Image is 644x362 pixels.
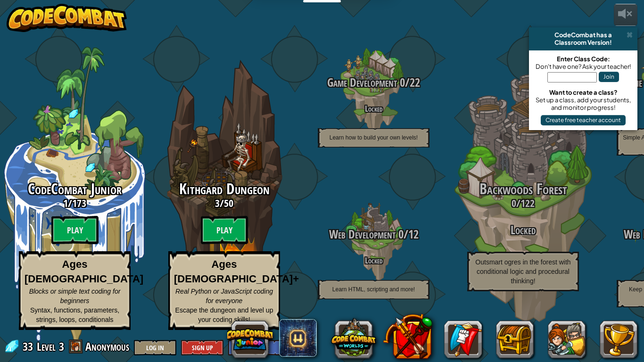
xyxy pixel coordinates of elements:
[149,47,299,346] div: Complete previous world to unlock
[448,197,598,209] h3: /
[332,286,415,293] span: Learn HTML, scripting and more!
[397,74,405,90] span: 0
[479,179,567,199] span: Backwoods Forest
[599,72,619,82] button: Join
[134,340,176,355] button: Log In
[448,224,598,237] h3: Locked
[512,196,516,210] span: 0
[179,179,270,199] span: Kithgard Dungeon
[614,4,637,26] button: Adjust volume
[408,226,419,242] span: 12
[63,196,68,210] span: 1
[475,258,570,285] span: Outsmart ogres in the forest with conditional logic and procedural thinking!
[329,226,396,242] span: Web Development
[330,134,418,141] span: Learn how to build your own levels!
[28,179,122,199] span: CodeCombat Junior
[30,306,119,323] span: Syntax, functions, parameters, strings, loops, conditionals
[201,216,248,244] btn: Play
[174,258,299,285] strong: Ages [DEMOGRAPHIC_DATA]+
[149,197,299,209] h3: /
[175,288,273,304] span: Real Python or JavaScript coding for everyone
[25,258,143,285] strong: Ages [DEMOGRAPHIC_DATA]
[410,74,420,90] span: 22
[224,196,233,210] span: 50
[396,226,404,242] span: 0
[51,216,99,244] btn: Play
[534,63,633,70] div: Don't have one? Ask your teacher!
[533,31,634,39] div: CodeCombat has a
[181,340,223,355] button: Sign Up
[215,196,220,210] span: 3
[299,256,448,265] h4: Locked
[175,306,273,323] span: Escape the dungeon and level up your coding skills!
[85,339,129,354] span: Anonymous
[72,196,86,210] span: 173
[299,104,448,113] h4: Locked
[29,288,121,304] span: Blocks or simple text coding for beginners
[7,4,127,32] img: CodeCombat - Learn how to code by playing a game
[299,76,448,89] h3: /
[37,339,56,354] span: Level
[541,115,626,125] button: Create free teacher account
[533,39,634,46] div: Classroom Version!
[327,74,397,90] span: Game Development
[23,339,36,354] span: 33
[534,55,633,63] div: Enter Class Code:
[299,228,448,241] h3: /
[520,196,535,210] span: 122
[59,339,64,354] span: 3
[534,96,633,111] div: Set up a class, add your students, and monitor progress!
[534,89,633,96] div: Want to create a class?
